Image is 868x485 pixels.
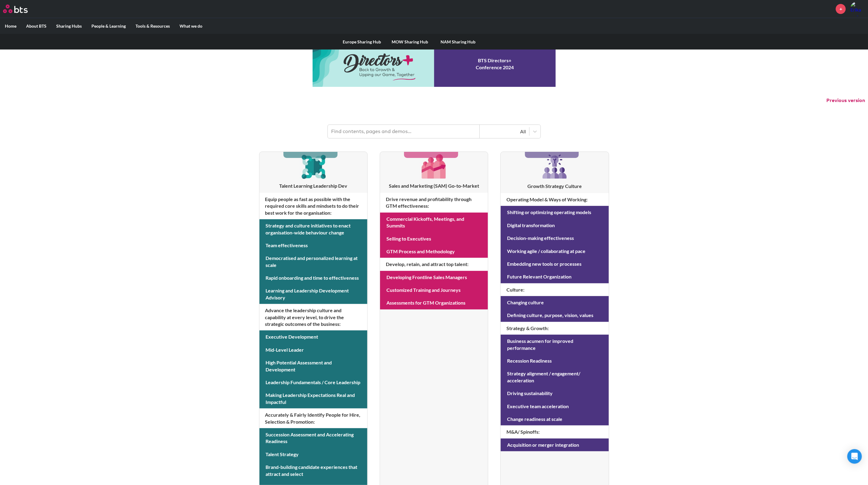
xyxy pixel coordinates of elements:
[259,408,367,428] h4: Accurately & Fairly Identify People for Hire, Selection & Promotion :
[847,449,862,464] div: Open Intercom Messenger
[51,18,87,34] label: Sharing Hubs
[3,5,39,13] a: Go home
[420,152,448,181] img: [object Object]
[501,193,609,206] h4: Operating Model & Ways of Working :
[501,283,609,296] h4: Culture :
[313,41,556,87] a: Conference 2024
[501,425,609,438] h4: M&A/ Spinoffs :
[836,4,846,14] a: +
[501,183,609,190] h3: Growth Strategy Culture
[87,18,131,34] label: People & Learning
[380,258,488,271] h4: Develop, retain, and attract top talent :
[826,97,865,104] button: Previous version
[175,18,207,34] label: What we do
[380,183,488,189] h3: Sales and Marketing (SAM) Go-to-Market
[3,5,28,13] img: BTS Logo
[259,304,367,330] h4: Advance the leadership culture and capability at every level, to drive the strategic outcomes of ...
[299,152,328,181] img: [object Object]
[259,183,367,189] h3: Talent Learning Leadership Dev
[21,18,51,34] label: About BTS
[540,152,569,181] img: [object Object]
[850,2,865,16] a: Profile
[483,128,526,135] div: All
[259,193,367,219] h4: Equip people as fast as possible with the required core skills and mindsets to do their best work...
[131,18,175,34] label: Tools & Resources
[850,2,865,16] img: Erika Popovic
[501,322,609,335] h4: Strategy & Growth :
[328,125,480,138] input: Find contents, pages and demos...
[380,193,488,213] h4: Drive revenue and profitability through GTM effectiveness :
